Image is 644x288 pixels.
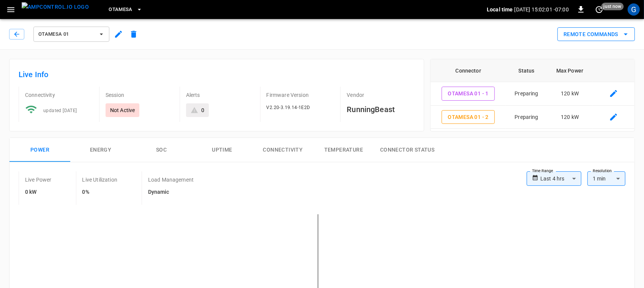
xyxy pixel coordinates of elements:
button: SOC [131,138,192,162]
p: Not Active [110,106,135,114]
h6: Live Info [19,68,415,81]
div: 0 [201,106,204,114]
span: updated [DATE] [43,108,77,113]
h6: Dynamic [148,188,194,196]
p: Session [106,91,174,99]
button: OtaMesa 01 [33,27,109,42]
div: Last 4 hrs [540,171,581,186]
div: profile-icon [628,3,640,16]
p: Live Utilization [82,176,117,184]
button: OtaMesa 01 - 2 [442,110,495,124]
button: Remote Commands [557,27,635,41]
button: Power [9,138,70,162]
th: Max Power [547,59,592,82]
button: OtaMesa [106,2,145,17]
p: Connectivity [25,91,93,99]
span: V2.20-3.19.14-1E2D [267,105,310,110]
h6: 0 kW [25,188,52,196]
table: connector table [431,59,635,129]
label: Time Range [532,168,553,174]
button: OtaMesa 01 - 1 [442,87,495,101]
button: Connector Status [374,138,440,162]
button: Temperature [313,138,374,162]
span: OtaMesa 01 [38,30,95,39]
div: 1 min [587,171,625,186]
p: Load Management [148,176,194,184]
label: Resolution [593,168,612,174]
td: Preparing [506,106,547,129]
th: Status [506,59,547,82]
img: ampcontrol.io logo [22,2,89,12]
span: just now [601,3,624,10]
h6: 0% [82,188,117,196]
h6: RunningBeast [347,103,415,116]
button: Energy [70,138,131,162]
button: Uptime [192,138,253,162]
button: set refresh interval [593,3,605,16]
p: Local time [487,6,513,13]
span: OtaMesa [109,5,133,14]
td: 120 kW [547,106,592,129]
p: Live Power [25,176,52,184]
div: remote commands options [557,27,635,41]
p: Alerts [186,91,254,99]
td: Preparing [506,82,547,106]
th: Connector [431,59,506,82]
p: Vendor [347,91,415,99]
p: Firmware Version [267,91,335,99]
td: 120 kW [547,82,592,106]
p: [DATE] 15:02:01 -07:00 [515,6,569,13]
button: Connectivity [253,138,313,162]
